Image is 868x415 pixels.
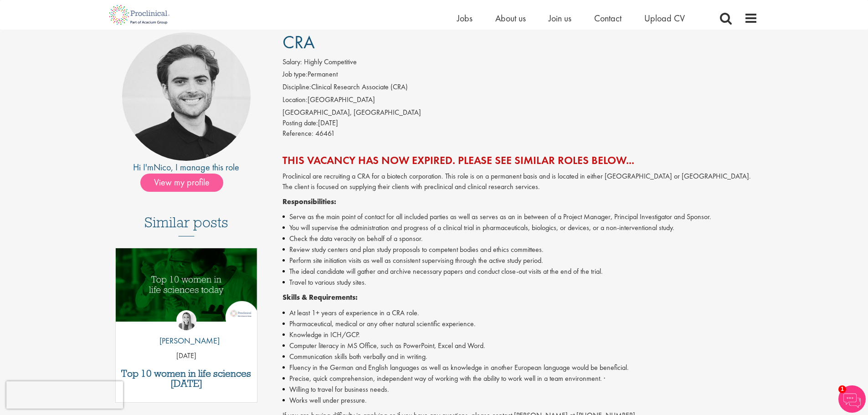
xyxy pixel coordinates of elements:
p: Proclinical are recruiting a CRA for a biotech corporation. This role is on a permanent basis and... [282,171,758,192]
p: [PERSON_NAME] [153,335,220,347]
a: Link to a post [116,248,257,329]
li: Check the data veracity on behalf of a sponsor. [282,233,758,244]
li: Travel to various study sites. [282,277,758,288]
h3: Similar posts [144,215,228,236]
li: [GEOGRAPHIC_DATA] [282,95,758,108]
li: Computer literacy in MS Office, such as PowerPoint, Excel and Word. [282,340,758,351]
a: Contact [594,12,621,24]
div: [DATE] [282,118,758,128]
label: Discipline: [282,82,311,92]
li: Willing to travel for business needs. [282,384,758,395]
a: Top 10 women in life sciences [DATE] [120,369,253,389]
p: [DATE] [116,351,257,361]
span: View my profile [140,174,223,192]
li: Pharmaceutical, medical or any other natural scientific experience. [282,318,758,329]
li: Knowledge in ICH/GCP. [282,329,758,340]
li: At least 1+ years of experience in a CRA role. [282,307,758,318]
a: Join us [549,12,571,24]
label: Reference: [282,128,313,139]
strong: Skills & Requirements: [282,292,358,302]
a: Hannah Burke [PERSON_NAME] [153,310,220,351]
span: Posting date: [282,118,318,128]
li: Serve as the main point of contact for all included parties as well as serves as an in between of... [282,211,758,222]
strong: Responsibilities: [282,197,336,206]
div: Hi I'm , I manage this role [111,161,262,174]
label: Salary: [282,57,302,67]
a: About us [495,12,526,24]
li: Communication skills both verbally and in writing. [282,351,758,362]
li: The ideal candidate will gather and archive necessary papers and conduct close-out visits at the ... [282,266,758,277]
li: Precise, quick comprehension, independent way of working with the ability to work well in a team ... [282,373,758,384]
span: Highly Competitive [304,57,357,67]
li: Clinical Research Associate (CRA) [282,82,758,95]
span: 1 [838,385,846,393]
a: Jobs [457,12,473,24]
a: Nico [154,161,171,173]
a: View my profile [140,175,232,187]
img: Chatbot [838,385,866,413]
iframe: reCAPTCHA [6,381,123,409]
li: Fluency in the German and English languages as well as knowledge in another European language wou... [282,362,758,373]
img: Top 10 women in life sciences today [116,248,257,322]
label: Location: [282,95,308,105]
span: CRA [282,31,315,54]
li: Review study centers and plan study proposals to competent bodies and ethics committees. [282,244,758,255]
div: [GEOGRAPHIC_DATA], [GEOGRAPHIC_DATA] [282,108,758,118]
h2: This vacancy has now expired. Please see similar roles below... [282,154,758,166]
span: 46461 [315,128,335,138]
img: imeage of recruiter Nico Kohlwes [122,32,251,161]
img: Hannah Burke [176,310,196,330]
a: Upload CV [644,12,685,24]
label: Job type: [282,69,308,80]
li: Works well under pressure. [282,395,758,406]
li: Perform site initiation visits as well as consistent supervising through the active study period. [282,255,758,266]
li: Permanent [282,69,758,82]
li: You will supervise the administration and progress of a clinical trial in pharmaceuticals, biolog... [282,222,758,233]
